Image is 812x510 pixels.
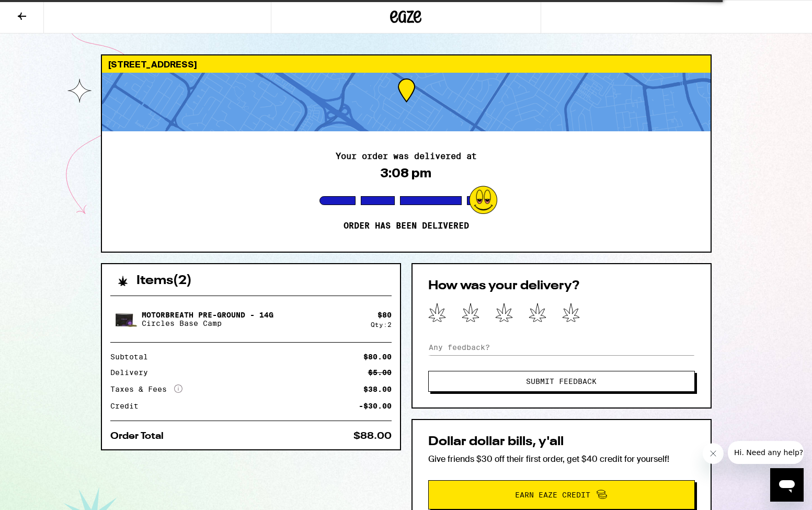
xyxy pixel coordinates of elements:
[371,321,392,328] div: Qty: 2
[363,353,392,360] div: $80.00
[344,221,469,231] p: Order has been delivered
[110,369,155,376] div: Delivery
[378,311,392,319] div: $ 80
[136,275,192,287] h2: Items ( 2 )
[428,339,695,355] input: Any feedback?
[428,480,695,509] button: Earn Eaze Credit
[703,443,724,464] iframe: Close message
[359,402,392,410] div: -$30.00
[728,441,804,464] iframe: Message from company
[110,402,146,410] div: Credit
[102,55,711,73] div: [STREET_ADDRESS]
[142,319,273,327] p: Circles Base Camp
[142,311,273,319] p: Motorbreath Pre-Ground - 14g
[110,304,140,334] img: Motorbreath Pre-Ground - 14g
[110,353,155,360] div: Subtotal
[110,432,171,441] div: Order Total
[353,432,392,441] div: $88.00
[363,386,392,393] div: $38.00
[526,378,597,385] span: Submit Feedback
[110,384,182,394] div: Taxes & Fees
[515,491,590,498] span: Earn Eaze Credit
[428,436,695,448] h2: Dollar dollar bills, y'all
[770,468,804,502] iframe: Button to launch messaging window
[381,166,431,180] div: 3:08 pm
[428,371,695,392] button: Submit Feedback
[428,280,695,292] h2: How was your delivery?
[428,454,695,464] p: Give friends $30 off their first order, get $40 credit for yourself!
[336,152,477,161] h2: Your order was delivered at
[368,369,392,376] div: $5.00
